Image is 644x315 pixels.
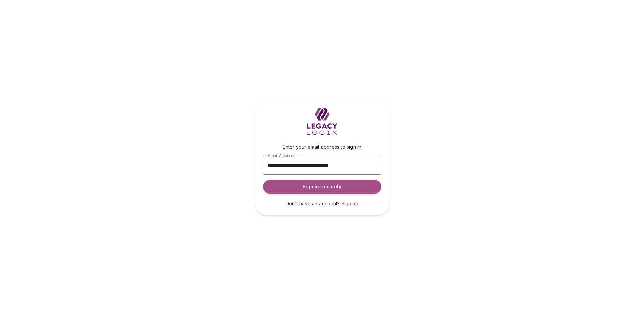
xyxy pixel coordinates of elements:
[341,201,358,206] span: Sign up
[263,180,381,194] button: Sign in securely
[268,153,295,158] span: Email Address
[341,200,358,207] a: Sign up
[286,201,340,206] span: Don't have an account?
[303,183,341,190] span: Sign in securely
[283,144,362,150] span: Enter your email address to sign in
